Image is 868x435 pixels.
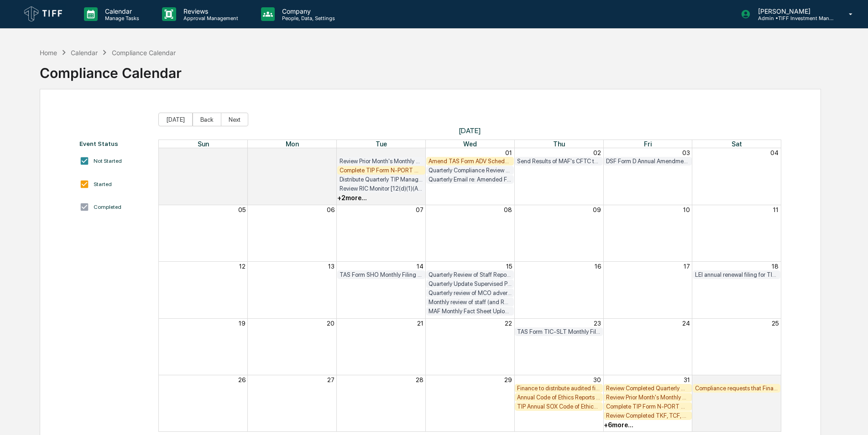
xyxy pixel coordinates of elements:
[504,376,512,383] button: 29
[94,181,112,187] div: Started
[198,140,209,148] span: Sun
[327,320,335,327] button: 20
[517,158,601,165] div: Send Results of MAF's CFTC test from last day of month to [EMAIL_ADDRESS][DOMAIN_NAME]
[238,149,246,156] button: 29
[517,328,601,335] div: TAS Form TIC-SLT Monthly Filing [FIRM DEADLINE]
[695,385,779,392] div: Compliance requests that Finance begin annual AML audit for TAS and TIP
[176,15,243,21] p: Approval Management
[593,376,601,383] button: 30
[239,320,246,327] button: 19
[337,194,367,202] div: + 2 more...
[340,167,423,174] div: Complete TIP Form N-PORT Monthly Checklist
[158,140,781,432] div: Month View
[770,149,779,156] button: 04
[239,263,246,270] button: 12
[79,140,150,147] div: Event Status
[606,412,690,419] div: Review Completed TKF, TCF, GEF and DSF Annual Manager Monitors
[327,206,335,213] button: 06
[606,385,690,392] div: Review Completed Quarterly Manager Monitors
[606,403,690,410] div: Complete TIP Form N-PORT Monthly Checklist
[839,405,863,430] iframe: Open customer support
[606,394,690,401] div: Review Prior Month's Monthly TIP Compliance Testing Results (both Fund Level and Sub-Adviser Leve...
[417,320,424,327] button: 21
[340,158,423,165] div: Review Prior Month's Monthly TIP Compliance Testing Results (both Fund Level and Sub-Adviser Leve...
[773,206,779,213] button: 11
[504,206,512,213] button: 08
[429,271,512,278] div: Quarterly Review of Staff Report from Human Resources (new staffers, address changes)
[429,308,512,315] div: MAF Monthly Fact Sheet Upload to Foreside
[517,385,601,392] div: Finance to distribute audited financial statements to shareholders of 12/31 FYE private funds (de...
[376,140,387,148] span: Tue
[112,49,176,57] div: Compliance Calendar
[22,4,66,24] img: logo
[682,320,690,327] button: 24
[429,299,512,306] div: Monthly review of staff (and RR) archived communications (including email and Teams) [FIRM DEADLINE]
[94,158,122,164] div: Not Started
[71,49,98,57] div: Calendar
[158,113,193,126] button: [DATE]
[238,376,246,383] button: 26
[751,15,836,21] p: Admin • TIFF Investment Management
[683,206,690,213] button: 10
[772,263,779,270] button: 18
[429,167,512,174] div: Quarterly Compliance Review of RFP Materials
[593,149,601,156] button: 02
[94,204,121,210] div: Completed
[517,394,601,401] div: Annual Code of Ethics Reports Due from Staff [FIRM DEADLINE]
[594,320,601,327] button: 23
[417,149,424,156] button: 31
[340,185,423,192] div: Review RIC Monitor [12(d)(1)(A)(i) test] for TKF/MAF/TCF/GEF/DSF
[327,149,335,156] button: 30
[429,290,512,296] div: Quarterly review of MCO advertising checklist and backup materials
[40,57,182,81] div: Compliance Calendar
[327,376,335,383] button: 27
[772,320,779,327] button: 25
[732,140,742,148] span: Sat
[604,421,633,429] div: + 6 more...
[553,140,565,148] span: Thu
[772,376,779,383] button: 01
[429,158,512,165] div: Amend TAS Form ADV Schedule D for receipt of clean audit opinions for 12/31 FYE private funds' fi...
[176,7,243,15] p: Reviews
[340,176,423,183] div: Distribute Quarterly TIP Manager Monitor
[684,263,690,270] button: 17
[328,263,335,270] button: 13
[238,206,246,213] button: 05
[40,49,57,57] div: Home
[505,149,512,156] button: 01
[275,7,340,15] p: Company
[644,140,652,148] span: Fri
[751,7,836,15] p: [PERSON_NAME]
[684,376,690,383] button: 31
[606,158,690,165] div: DSF Form D Annual Amendment Filing ([PERSON_NAME] to request info one week in advance) [FIRM DEAD...
[417,263,424,270] button: 14
[429,176,512,183] div: Quarterly Email re: Amended Form PF requirements (Section 5 email)
[221,113,248,126] button: Next
[429,280,512,287] div: Quarterly Update Supervised Persons, Covered Associates and TIFF RR Lists
[593,206,601,213] button: 09
[98,15,144,21] p: Manage Tasks
[505,320,512,327] button: 22
[193,113,221,126] button: Back
[275,15,340,21] p: People, Data, Settings
[286,140,299,148] span: Mon
[416,376,424,383] button: 28
[463,140,477,148] span: Wed
[517,403,601,410] div: TIP Annual SOX Code of Ethics Certifications Due (PEO and PFO) [FIRM DEADLINE]
[98,7,144,15] p: Calendar
[416,206,424,213] button: 07
[506,263,512,270] button: 15
[695,271,779,278] div: LEI annual renewal filing for TIP [FIRM DEADLINE]
[682,149,690,156] button: 03
[158,126,781,135] span: [DATE]
[340,271,423,278] div: TAS Form SHO Monthly Filing and review of 13F/SHO tracker document [FIRM DEADLINE]
[595,263,601,270] button: 16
